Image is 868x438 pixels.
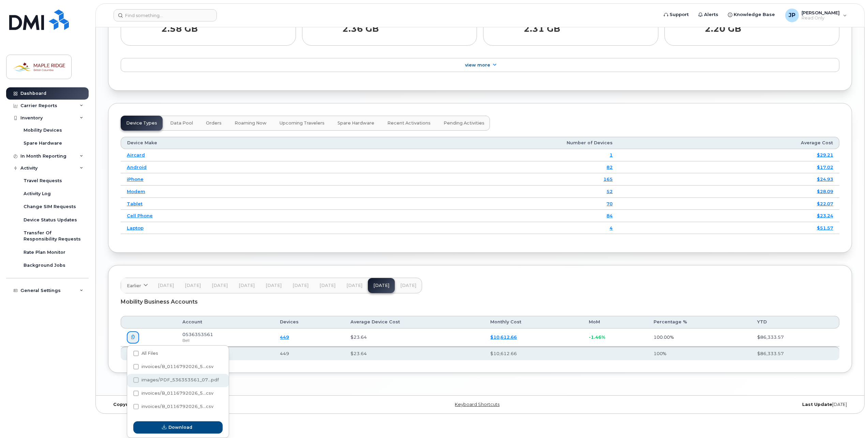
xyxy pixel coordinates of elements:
a: $28.09 [817,189,833,194]
span: invoices/B_0116792026_536353561_17082025_DTL.csv [133,365,213,370]
span: Read Only [802,15,840,21]
span: [DATE] [266,283,282,288]
a: Modem [127,189,145,194]
span: [PERSON_NAME] [802,10,840,15]
a: Android [127,164,147,170]
span: [DATE] [212,283,228,288]
div: Jean-Luc Pereira [780,9,852,22]
span: [DATE] [239,283,255,288]
td: 100.00% [647,328,751,347]
th: Device Make [121,137,331,149]
span: [DATE] [319,283,335,288]
div: MyServe [DATE]–[DATE] [108,402,356,407]
a: $51.57 [817,225,833,231]
span: images/PDF_536353561_071_0000000000.pdf [133,379,219,384]
a: iPhone [127,176,144,182]
span: -1.46% [589,334,605,340]
a: Earlier [121,278,152,293]
a: Alerts [693,8,723,21]
a: 165 [603,176,613,182]
th: $10,612.66 [484,347,582,360]
span: Spare Hardware [338,120,374,126]
th: 100% [647,347,751,360]
span: Earlier [127,282,141,289]
a: 52 [607,189,613,194]
span: invoices/B_0116792026_5...csv [141,391,213,396]
th: $86,333.57 [751,347,839,360]
th: Monthly Cost [484,316,582,328]
td: $23.64 [344,328,484,347]
span: Support [670,11,689,18]
span: Alerts [704,11,718,18]
a: Keyboard Shortcuts [455,402,499,407]
a: View More [121,58,839,72]
div: Mobility Business Accounts [121,293,839,310]
a: $10,612.66 [490,334,517,340]
span: Roaming Now [235,120,267,126]
span: invoices/B_0116792026_536353561_17082025_ACC.csv [133,392,213,397]
span: Pending Activities [444,120,484,126]
span: Download [168,424,192,430]
a: $17.02 [817,164,833,170]
th: Average Device Cost [344,316,484,328]
a: Tablet [127,201,143,206]
a: Cell Phone [127,213,153,218]
span: Orders [206,120,222,126]
span: [DATE] [346,283,362,288]
span: Knowledge Base [734,11,775,18]
a: $24.93 [817,176,833,182]
a: Knowledge Base [723,8,780,21]
span: invoices/B_0116792026_5...csv [141,364,213,369]
span: [DATE] [400,283,416,288]
a: 84 [607,213,613,218]
a: Laptop [127,225,144,231]
strong: Last Update [802,402,832,407]
a: 82 [607,164,613,170]
span: images/PDF_536353561_07...pdf [141,377,219,382]
span: invoices/B_0116792026_536353561_17082025_MOB.csv [133,405,213,410]
th: Average Cost [619,137,839,149]
th: Account [176,316,274,328]
div: [DATE] [604,402,852,407]
span: invoices/B_0116792026_5...csv [141,404,213,409]
span: Upcoming Travelers [280,120,325,126]
th: Percentage % [647,316,751,328]
th: $23.64 [344,347,484,360]
a: 1 [610,152,613,158]
a: 4 [610,225,613,231]
span: View More [465,62,490,68]
input: Find something... [114,9,217,21]
button: Download [133,421,223,434]
span: Bell [182,338,190,343]
a: 449 [280,334,289,340]
strong: Copyright [113,402,138,407]
th: Devices [274,316,344,328]
a: $23.24 [817,213,833,218]
th: Number of Devices [331,137,619,149]
span: [DATE] [293,283,309,288]
a: 70 [607,201,613,206]
span: Data Pool [170,120,193,126]
a: Support [659,8,693,21]
span: 0536353561 [182,332,213,337]
th: YTD [751,316,839,328]
span: Recent Activations [387,120,431,126]
a: Aircard [127,152,145,158]
th: MoM [583,316,648,328]
span: All Files [141,351,158,356]
span: [DATE] [158,283,174,288]
a: $22.07 [817,201,833,206]
th: 449 [274,347,344,360]
a: $29.21 [817,152,833,158]
td: $86,333.57 [751,328,839,347]
span: JP [789,11,795,19]
span: [DATE] [185,283,201,288]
